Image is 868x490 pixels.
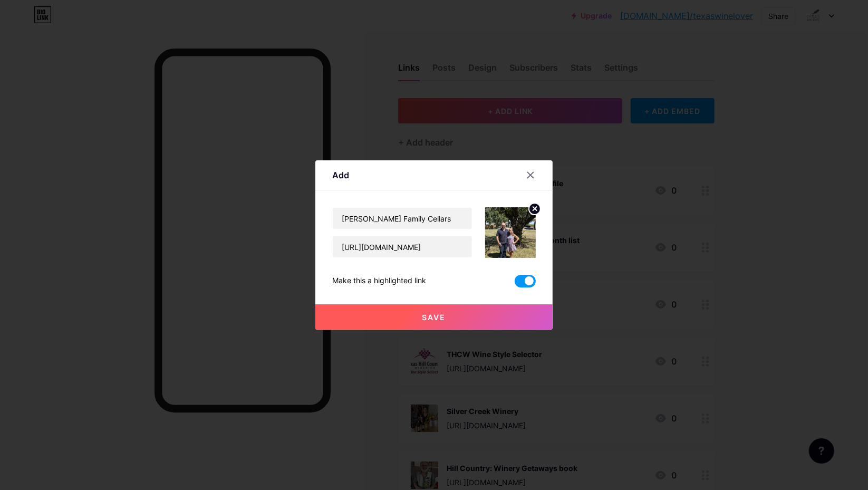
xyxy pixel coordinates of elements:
[333,208,472,229] input: Title
[332,275,426,287] div: Make this a highlighted link
[333,236,472,257] input: URL
[332,169,349,181] div: Add
[422,313,446,322] span: Save
[315,304,553,330] button: Save
[485,207,536,258] img: link_thumbnail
